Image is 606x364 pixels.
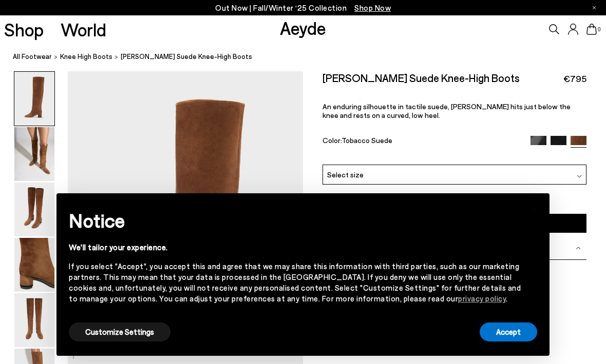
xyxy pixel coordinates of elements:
span: × [529,201,537,216]
h2: Notice [69,207,521,234]
button: Accept [480,322,537,341]
button: Customize Settings [69,322,171,341]
button: Close this notice [521,196,545,221]
a: privacy policy [458,294,506,303]
div: We'll tailor your experience. [69,242,521,253]
div: If you select "Accept", you accept this and agree that we may share this information with third p... [69,261,521,304]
